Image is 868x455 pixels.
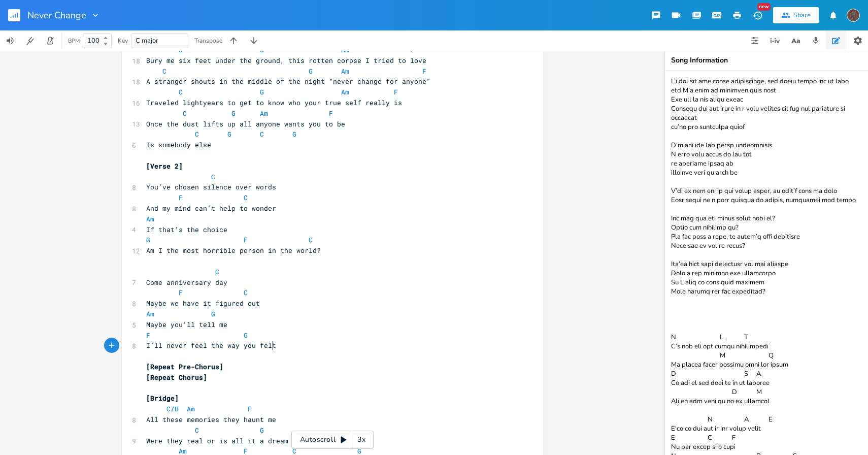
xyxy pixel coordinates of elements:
[146,373,207,382] span: [Repeat Chorus]
[773,7,819,23] button: Share
[146,56,426,65] span: Bury me six feet under the ground, this rotten corpse I tried to love
[146,77,430,86] span: A stranger shouts in the middle of the night “never change for anyone”
[68,38,80,44] div: BPM
[195,129,199,139] span: C
[248,404,252,413] span: F
[260,129,264,139] span: C
[292,129,296,139] span: G
[227,129,231,139] span: G
[146,204,276,213] span: And my mind can’t help to wonder
[146,182,276,191] span: You’ve chosen silence over words
[146,161,183,171] span: [Verse 2]
[179,288,183,297] span: F
[260,426,264,435] span: G
[757,3,771,11] div: New
[146,309,154,318] span: Am
[187,404,195,413] span: Am
[244,331,248,340] span: G
[422,67,426,76] span: F
[146,394,179,403] span: [Bridge]
[665,71,868,455] textarea: L’i dol sit ame conse adipiscinge, sed doeiu tempo inc ut labo etd M’a enim ad minimven quis nost...
[211,172,215,181] span: C
[341,67,349,76] span: Am
[146,98,402,107] span: Traveled lightyears to get to know who your true self really is
[146,278,227,287] span: Come anniversary day
[179,87,183,96] span: C
[244,288,248,297] span: C
[146,214,154,223] span: Am
[793,11,811,20] div: Share
[260,87,264,96] span: G
[146,299,260,308] span: Maybe we have it figured out
[291,431,374,449] div: Autoscroll
[166,404,179,413] span: C/B
[146,362,223,371] span: [Repeat Pre-Chorus]
[136,36,158,45] span: C major
[231,109,236,118] span: G
[847,4,860,27] button: E
[394,87,398,96] span: F
[309,67,313,76] span: G
[244,193,248,202] span: C
[747,6,767,24] button: New
[146,235,150,244] span: G
[183,109,187,118] span: C
[118,38,128,44] div: Key
[309,235,313,244] span: C
[179,193,183,202] span: F
[195,426,199,435] span: C
[146,436,288,445] span: Were they real or is all it a dream
[329,109,333,118] span: F
[671,57,862,64] div: Song Information
[260,109,268,118] span: Am
[27,11,86,20] span: Never Change
[146,331,150,340] span: F
[146,225,227,234] span: If that’s the choice
[194,38,222,44] div: Transpose
[146,341,276,350] span: I’ll never feel the way you felt
[244,235,248,244] span: F
[146,415,276,424] span: All these memories they haunt me
[146,246,321,255] span: Am I the most horrible person in the world?
[146,320,227,329] span: Maybe you’ll tell me
[211,309,215,318] span: G
[146,119,345,128] span: Once the dust lifts up all anyone wants you to be
[847,9,860,22] div: edward
[341,87,349,96] span: Am
[352,431,371,449] div: 3x
[146,140,211,149] span: Is somebody else
[162,67,166,76] span: C
[215,267,219,276] span: C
